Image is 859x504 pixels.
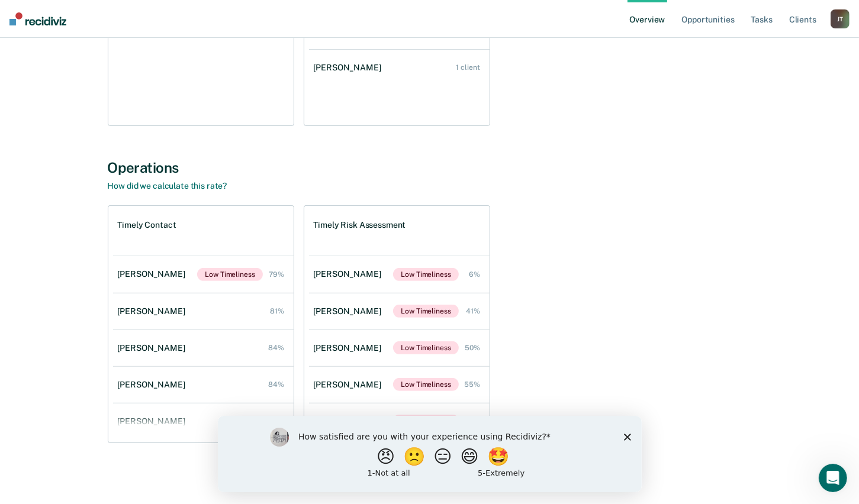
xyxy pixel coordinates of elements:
[393,341,458,354] span: Low Timeliness
[464,380,480,389] div: 55%
[314,269,386,279] div: [PERSON_NAME]
[314,63,386,73] div: [PERSON_NAME]
[309,366,490,403] a: [PERSON_NAME]Low Timeliness 55%
[819,464,847,492] iframe: Intercom live chat
[113,295,294,328] a: [PERSON_NAME] 81%
[314,220,406,230] h1: Timely Risk Assessment
[309,51,490,85] a: [PERSON_NAME] 1 client
[113,368,294,402] a: [PERSON_NAME] 84%
[393,378,458,391] span: Low Timeliness
[314,343,386,353] div: [PERSON_NAME]
[831,9,850,28] button: JT
[270,307,284,315] div: 81%
[831,9,850,28] div: J T
[113,331,294,365] a: [PERSON_NAME] 84%
[197,268,262,281] span: Low Timeliness
[309,329,490,366] a: [PERSON_NAME]Low Timeliness 50%
[314,380,386,390] div: [PERSON_NAME]
[108,181,227,190] a: How did we calculate this rate?
[118,269,190,279] div: [PERSON_NAME]
[465,344,480,352] div: 50%
[118,306,190,316] div: [PERSON_NAME]
[269,270,284,279] div: 79%
[118,416,190,427] div: [PERSON_NAME]
[268,380,284,389] div: 84%
[393,305,458,318] span: Low Timeliness
[469,270,480,279] div: 6%
[456,63,480,72] div: 1 client
[218,416,642,492] iframe: Survey by Kim from Recidiviz
[393,268,458,281] span: Low Timeliness
[268,344,284,352] div: 84%
[9,12,66,25] img: Recidiviz
[309,403,490,440] a: [PERSON_NAME]Low Timeliness 67%
[113,405,294,438] a: [PERSON_NAME] 91%
[118,380,190,390] div: [PERSON_NAME]
[118,220,176,230] h1: Timely Contact
[309,256,490,293] a: [PERSON_NAME]Low Timeliness 6%
[393,415,458,428] span: Low Timeliness
[466,307,480,315] div: 41%
[113,256,294,293] a: [PERSON_NAME]Low Timeliness 79%
[118,343,190,353] div: [PERSON_NAME]
[314,306,386,316] div: [PERSON_NAME]
[108,159,752,176] div: Operations
[309,293,490,329] a: [PERSON_NAME]Low Timeliness 41%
